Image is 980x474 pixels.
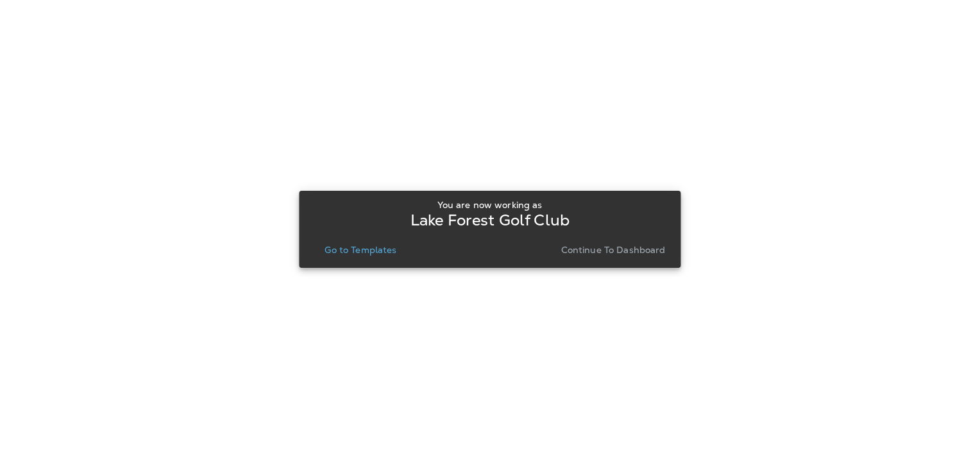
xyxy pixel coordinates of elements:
button: Go to Templates [319,241,401,259]
p: Continue to Dashboard [561,245,666,255]
p: Lake Forest Golf Club [410,215,570,225]
p: You are now working as [437,200,542,210]
button: Continue to Dashboard [556,241,671,259]
p: Go to Templates [325,245,396,255]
